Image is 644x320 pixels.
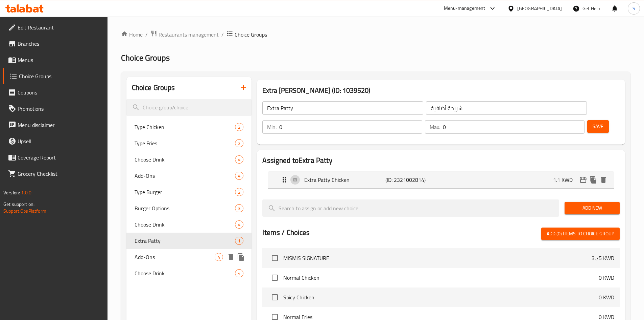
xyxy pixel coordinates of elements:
[593,122,603,131] span: Save
[235,204,243,212] div: Choices
[18,88,102,97] span: Coupons
[633,5,635,12] span: S
[588,175,598,185] button: duplicate
[587,120,609,133] button: Save
[578,175,588,185] button: edit
[18,153,102,162] span: Coverage Report
[235,189,243,195] span: 2
[135,139,235,147] span: Type Fries
[553,176,578,184] p: 1.1 KWD
[262,155,620,166] h2: Assigned to Extra Patty
[159,30,219,39] span: Restaurants management
[121,30,143,39] a: Home
[268,171,614,188] div: Expand
[599,274,614,282] p: 0 KWD
[18,105,102,113] span: Promotions
[565,202,620,214] button: Add New
[126,119,252,135] div: Type Chicken2
[121,50,170,65] span: Choice Groups
[135,220,235,229] span: Choose Drink
[21,188,31,197] span: 1.0.0
[135,269,235,277] span: Choose Drink
[18,170,102,178] span: Grocery Checklist
[235,140,243,147] span: 2
[592,254,614,262] p: 3.75 KWD
[135,172,235,180] span: Add-Ons
[3,188,20,197] span: Version:
[121,30,630,39] nav: breadcrumb
[126,200,252,216] div: Burger Options3
[283,254,592,262] span: MISMIS SIGNATURE
[215,254,223,260] span: 4
[18,40,102,48] span: Branches
[235,123,243,131] div: Choices
[570,204,614,212] span: Add New
[126,151,252,168] div: Choose Drink4
[235,173,243,179] span: 4
[126,168,252,184] div: Add-Ons4
[262,199,559,217] input: search
[3,207,46,215] a: Support.OpsPlatform
[135,188,235,196] span: Type Burger
[132,83,175,93] h2: Choice Groups
[235,188,243,196] div: Choices
[444,4,485,13] div: Menu-management
[3,133,108,149] a: Upsell
[235,221,243,228] span: 4
[268,290,282,304] span: Select choice
[135,237,235,245] span: Extra Patty
[135,204,235,212] span: Burger Options
[430,123,440,131] p: Max:
[18,121,102,129] span: Menu disclaimer
[235,156,243,163] span: 4
[3,68,108,84] a: Choice Groups
[3,19,108,36] a: Edit Restaurant
[126,135,252,151] div: Type Fries2
[18,137,102,145] span: Upsell
[3,36,108,52] a: Branches
[304,176,385,184] p: Extra Patty Chicken
[385,176,439,184] p: (ID: 2321002814)
[283,293,599,301] span: Spicy Chicken
[235,238,243,244] span: 1
[18,23,102,31] span: Edit Restaurant
[3,200,34,209] span: Get support on:
[126,233,252,249] div: Extra Patty1
[267,123,277,131] p: Min:
[547,230,614,238] span: Add (0) items to choice group
[283,274,599,282] span: Normal Chicken
[3,52,108,68] a: Menus
[598,175,609,185] button: delete
[3,166,108,182] a: Grocery Checklist
[235,205,243,212] span: 3
[599,293,614,301] p: 0 KWD
[235,155,243,164] div: Choices
[235,30,267,39] span: Choice Groups
[18,56,102,64] span: Menus
[221,30,224,39] li: /
[126,265,252,281] div: Choose Drink4
[517,5,562,12] div: [GEOGRAPHIC_DATA]
[3,117,108,133] a: Menu disclaimer
[226,252,236,262] button: delete
[215,253,223,261] div: Choices
[3,84,108,101] a: Coupons
[150,30,219,39] a: Restaurants management
[126,184,252,200] div: Type Burger2
[135,253,215,261] span: Add-Ons
[262,168,620,191] li: Expand
[3,101,108,117] a: Promotions
[145,30,148,39] li: /
[262,85,620,96] h3: Extra [PERSON_NAME] (ID: 1039520)
[3,149,108,166] a: Coverage Report
[126,99,252,116] input: search
[268,251,282,265] span: Select choice
[235,124,243,130] span: 2
[126,249,252,265] div: Add-Ons4deleteduplicate
[135,155,235,164] span: Choose Drink
[541,228,620,240] button: Add (0) items to choice group
[135,123,235,131] span: Type Chicken
[235,269,243,277] div: Choices
[262,228,310,238] h2: Items / Choices
[236,252,246,262] button: duplicate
